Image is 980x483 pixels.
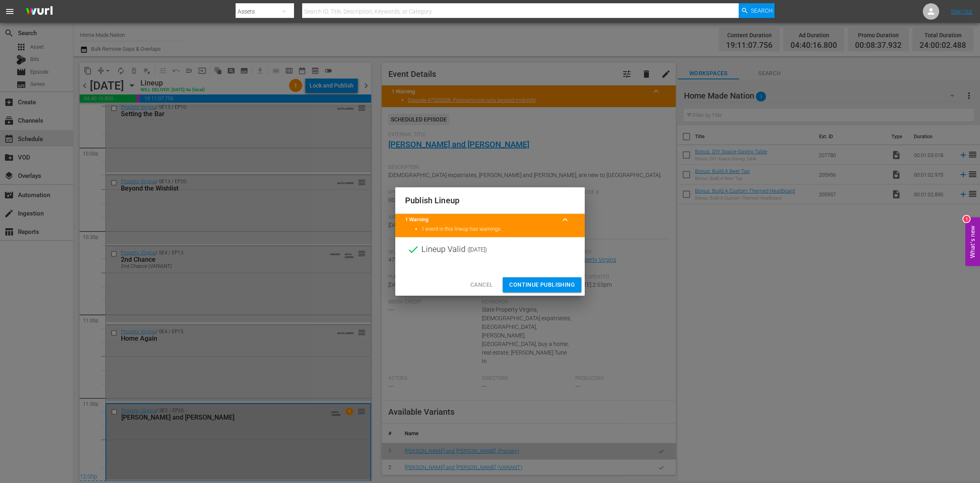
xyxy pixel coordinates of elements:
button: keyboard_arrow_up [555,210,575,229]
span: ( [DATE] ) [468,243,487,256]
span: Cancel [470,280,493,290]
button: Cancel [464,277,499,292]
button: Continue Publishing [503,277,581,292]
li: 1 event in this lineup has warnings. [421,225,575,233]
span: Continue Publishing [509,280,575,290]
title: 1 Warning [405,216,555,224]
img: ans4CAIJ8jUAAAAAAAAAAAAAAAAAAAAAAAAgQb4GAAAAAAAAAAAAAAAAAAAAAAAAJMjXAAAAAAAAAAAAAAAAAAAAAAAAgAT5G... [20,2,59,21]
span: menu [5,7,15,16]
h2: Publish Lineup [405,194,575,207]
div: 1 [963,216,970,222]
span: keyboard_arrow_up [560,215,570,225]
div: Lineup Valid [395,237,585,262]
span: Search [751,3,773,18]
a: Sign Out [951,8,972,15]
button: Open Feedback Widget [965,217,980,266]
